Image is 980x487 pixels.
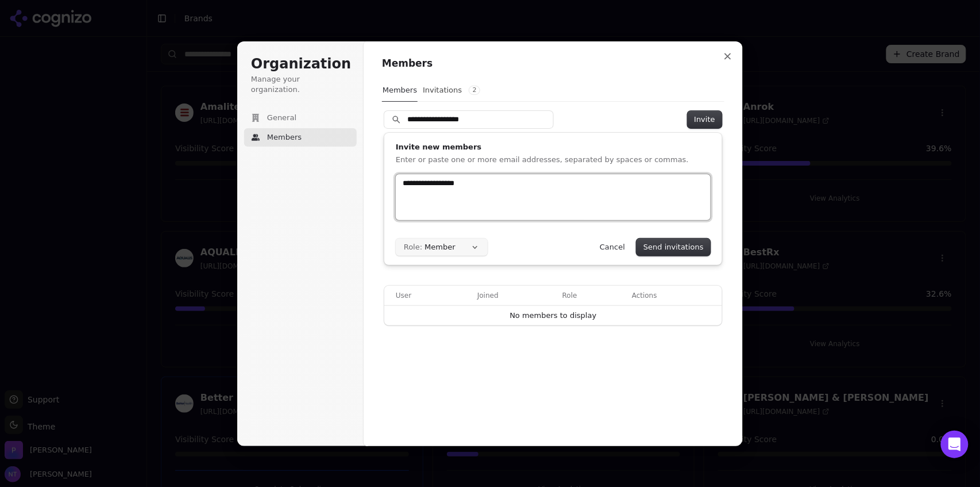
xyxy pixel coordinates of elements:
p: Enter or paste one or more email addresses, separated by spaces or commas. [396,155,711,165]
button: Cancel [593,239,632,256]
button: Close modal [717,46,738,67]
p: No members to display [510,310,597,321]
button: Send invitations [636,239,711,256]
h1: Organization [251,55,350,74]
button: Role:Member [396,239,488,256]
input: Search [384,111,553,128]
button: Members [382,79,418,102]
button: Invite [688,111,722,128]
span: Members [267,132,302,143]
h1: Invite new members [396,142,711,152]
button: Members [244,128,357,147]
th: User [384,286,473,305]
th: Joined [473,286,558,305]
th: Actions [627,286,722,305]
button: General [244,109,357,127]
p: Manage your organization. [251,74,350,95]
th: Role [558,286,627,305]
button: Invitations [422,79,481,101]
span: 2 [469,86,480,95]
div: Open Intercom Messenger [941,431,969,458]
span: General [267,113,296,123]
h1: Members [382,57,724,71]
